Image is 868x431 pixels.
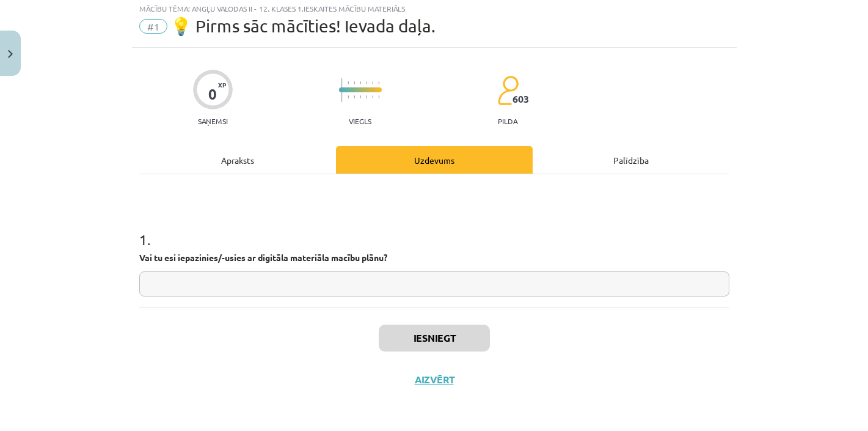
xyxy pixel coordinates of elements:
[512,94,529,105] span: 603
[354,81,355,84] img: icon-short-line-57e1e144782c952c97e751825c79c345078a6d821885a25fce030b3d8c18986b.svg
[170,16,436,36] span: 💡 Pirms sāc mācīties! Ievada daļa.
[8,50,13,58] img: icon-close-lesson-0947bae3869378f0d4975bcd49f059093ad1ed9edebbc8119c70593378902aed.svg
[348,81,349,84] img: icon-short-line-57e1e144782c952c97e751825c79c345078a6d821885a25fce030b3d8c18986b.svg
[379,325,490,352] button: Iesniegt
[341,78,343,102] img: icon-long-line-d9ea69661e0d244f92f715978eff75569469978d946b2353a9bb055b3ed8787d.svg
[139,4,729,13] div: Mācību tēma: Angļu valodas ii - 12. klases 1.ieskaites mācību materiāls
[139,210,729,248] h1: 1 .
[208,86,217,103] div: 0
[336,146,533,174] div: Uzdevums
[366,81,367,84] img: icon-short-line-57e1e144782c952c97e751825c79c345078a6d821885a25fce030b3d8c18986b.svg
[349,117,371,125] p: Viegls
[139,146,336,174] div: Apraksts
[378,95,379,98] img: icon-short-line-57e1e144782c952c97e751825c79c345078a6d821885a25fce030b3d8c18986b.svg
[360,95,361,98] img: icon-short-line-57e1e144782c952c97e751825c79c345078a6d821885a25fce030b3d8c18986b.svg
[366,95,367,98] img: icon-short-line-57e1e144782c952c97e751825c79c345078a6d821885a25fce030b3d8c18986b.svg
[372,95,373,98] img: icon-short-line-57e1e144782c952c97e751825c79c345078a6d821885a25fce030b3d8c18986b.svg
[372,81,373,84] img: icon-short-line-57e1e144782c952c97e751825c79c345078a6d821885a25fce030b3d8c18986b.svg
[498,117,517,125] p: pilda
[360,81,361,84] img: icon-short-line-57e1e144782c952c97e751825c79c345078a6d821885a25fce030b3d8c18986b.svg
[378,81,379,84] img: icon-short-line-57e1e144782c952c97e751825c79c345078a6d821885a25fce030b3d8c18986b.svg
[139,252,387,263] strong: Vai tu esi iepazinies/-usies ar digitāla materiāla macību plānu?
[139,19,167,34] span: #1
[348,95,349,98] img: icon-short-line-57e1e144782c952c97e751825c79c345078a6d821885a25fce030b3d8c18986b.svg
[411,374,458,386] button: Aizvērt
[354,95,355,98] img: icon-short-line-57e1e144782c952c97e751825c79c345078a6d821885a25fce030b3d8c18986b.svg
[218,81,226,88] span: XP
[533,146,729,174] div: Palīdzība
[193,117,233,125] p: Saņemsi
[497,75,519,106] img: students-c634bb4e5e11cddfef0936a35e636f08e4e9abd3cc4e673bd6f9a4125e45ecb1.svg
